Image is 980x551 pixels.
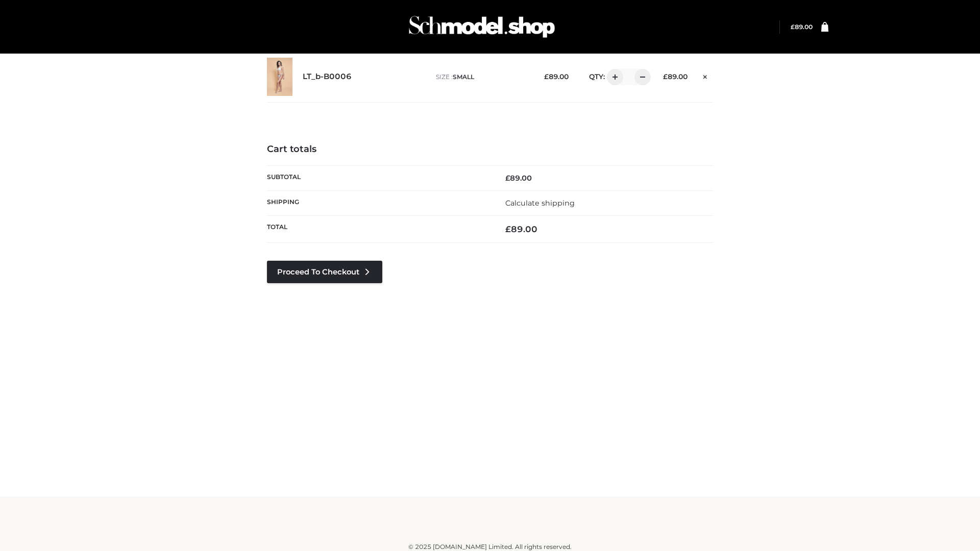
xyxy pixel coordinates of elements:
span: £ [505,173,510,183]
a: Remove this item [698,69,713,82]
p: size : [436,72,528,82]
bdi: 89.00 [791,23,813,31]
div: QTY: [579,69,647,85]
span: £ [791,23,795,31]
bdi: 89.00 [544,72,569,81]
a: Calculate shipping [505,198,575,208]
a: Proceed to Checkout [267,261,382,283]
th: Subtotal [267,165,490,190]
th: Total [267,216,490,243]
img: Schmodel Admin 964 [405,7,558,47]
bdi: 89.00 [663,72,688,81]
span: £ [544,72,549,81]
span: £ [505,224,511,234]
h4: Cart totals [267,144,713,155]
th: Shipping [267,190,490,215]
a: LT_b-B0006 [303,72,352,82]
span: SMALL [453,73,474,81]
bdi: 89.00 [505,224,537,234]
bdi: 89.00 [505,173,532,183]
a: £89.00 [791,23,813,31]
span: £ [663,72,668,81]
